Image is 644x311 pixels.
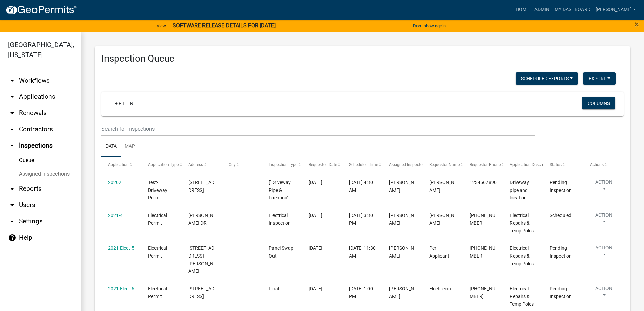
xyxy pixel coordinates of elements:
a: + Filter [110,97,139,109]
datatable-header-cell: Address [182,157,222,173]
span: Requestor Phone [470,162,501,167]
datatable-header-cell: Status [543,157,583,173]
datatable-header-cell: Assigned Inspector [383,157,423,173]
button: Columns [582,97,615,109]
a: Admin [532,3,552,16]
i: help [8,234,16,242]
span: Test- Driveway Permit [148,180,167,201]
span: Final [269,286,279,291]
button: Action [590,285,618,302]
span: 03/11/2021 [309,286,323,291]
span: Per Applicant [429,245,449,259]
i: arrow_drop_down [8,109,16,117]
div: [DATE] 3:30 PM [349,212,376,227]
button: Don't show again [410,20,448,31]
datatable-header-cell: Requestor Phone [463,157,503,173]
button: Action [590,212,618,228]
datatable-header-cell: City [222,157,262,173]
span: NANNETTE DR [188,213,213,226]
span: Driveway pipe and location [510,180,529,201]
span: Jake Watson [389,245,414,259]
datatable-header-cell: Scheduled Time [342,157,383,173]
span: Electrician [429,286,451,291]
button: Scheduled Exports [516,72,578,85]
span: Electrical Permit [148,245,167,259]
span: Panel Swap Out [269,245,293,259]
span: Assigned Inspector [389,162,424,167]
button: Close [635,20,639,28]
i: arrow_drop_down [8,125,16,133]
span: Application Description [510,162,552,167]
span: 03/02/2021 [309,245,323,251]
span: Electrical Repairs & Temp Poles [510,245,534,266]
i: arrow_drop_up [8,141,16,150]
div: [DATE] 4:30 AM [349,179,376,194]
span: ["Driveway Pipe & Location"] [269,180,291,201]
span: Scheduled [550,213,571,218]
a: 20202 [108,180,121,185]
span: 478-836-3199 [470,245,495,259]
span: 1234567890 [470,180,497,185]
datatable-header-cell: Requestor Name [423,157,463,173]
button: Export [583,72,616,85]
datatable-header-cell: Application [101,157,142,173]
span: Electrical Repairs & Temp Poles [510,213,534,234]
span: 12/08/2020 [309,180,323,185]
span: Jake Watson [389,180,414,193]
h3: Inspection Queue [101,53,624,64]
span: Gary Claxton [429,213,454,226]
span: Jake Watson [389,286,414,299]
span: 765 REEVES RD [188,245,214,274]
a: Map [121,136,139,157]
span: Application Type [148,162,179,167]
a: [PERSON_NAME] [593,3,639,16]
datatable-header-cell: Application Type [142,157,182,173]
datatable-header-cell: Application Description [503,157,543,173]
a: 2021-Elect-5 [108,245,134,251]
span: Maranda McCollum [389,213,414,226]
a: Home [513,3,532,16]
span: 478-836-3199 [470,286,495,299]
span: Status [550,162,562,167]
input: Search for inspections [101,122,535,136]
span: 01/26/2021 [309,213,323,218]
button: Action [590,179,618,196]
datatable-header-cell: Actions [583,157,624,173]
span: Inspection Type [269,162,297,167]
span: Electrical Inspection [269,213,291,226]
datatable-header-cell: Inspection Type [262,157,302,173]
span: Requestor Name [429,162,460,167]
a: 2021-4 [108,213,123,218]
span: 520 US 80 HWY W [188,286,214,299]
span: Requested Date [309,162,337,167]
div: [DATE] 1:00 PM [349,285,376,301]
i: arrow_drop_down [8,201,16,209]
span: Electrical Permit [148,286,167,299]
span: Pending Inspection [550,286,572,299]
span: Address [188,162,203,167]
span: Application [108,162,129,167]
span: Actions [590,162,604,167]
datatable-header-cell: Requested Date [302,157,342,173]
a: 2021-Elect-6 [108,286,134,291]
i: arrow_drop_down [8,185,16,193]
i: arrow_drop_down [8,217,16,225]
span: Electrical Repairs & Temp Poles [510,286,534,307]
span: × [635,20,639,29]
span: jake watson [429,180,454,193]
button: Action [590,244,618,261]
a: Data [101,136,121,157]
span: City [229,162,236,167]
strong: SOFTWARE RELEASE DETAILS FOR [DATE] [173,22,276,29]
span: Pending Inspection [550,180,572,193]
i: arrow_drop_down [8,76,16,85]
span: 91 OAK HILL DR [188,180,214,193]
span: Electrical Permit [148,213,167,226]
a: My Dashboard [552,3,593,16]
i: arrow_drop_down [8,93,16,101]
span: Pending Inspection [550,245,572,259]
div: [DATE] 11:30 AM [349,244,376,260]
span: Scheduled Time [349,162,378,167]
a: View [154,20,169,31]
span: 478-955-6082 [470,213,495,226]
